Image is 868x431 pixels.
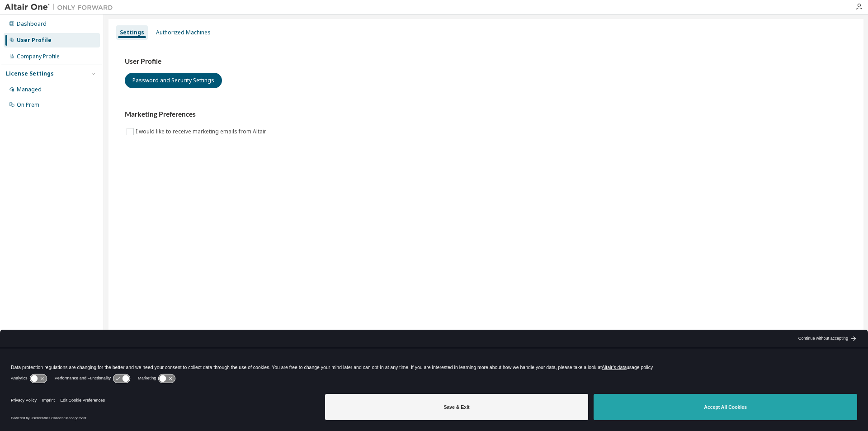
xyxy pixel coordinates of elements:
[17,86,42,93] div: Managed
[120,29,144,36] div: Settings
[5,3,118,12] img: Altair One
[17,37,52,44] div: User Profile
[17,20,47,28] div: Dashboard
[125,57,847,66] h3: User Profile
[17,53,60,60] div: Company Profile
[136,126,268,137] label: I would like to receive marketing emails from Altair
[6,70,54,77] div: License Settings
[156,29,211,36] div: Authorized Machines
[125,73,222,88] button: Password and Security Settings
[125,110,847,119] h3: Marketing Preferences
[17,101,39,109] div: On Prem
